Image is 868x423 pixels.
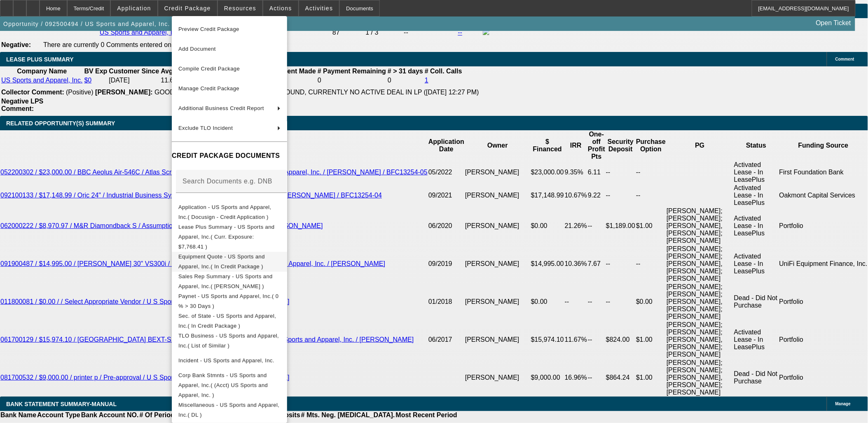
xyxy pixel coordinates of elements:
[172,370,287,400] button: Corp Bank Stmnts - US Sports and Apparel, Inc.( (Acct) US Sports and Apparel, Inc. )
[172,331,287,350] button: TLO Business - US Sports and Apparel, Inc.( List of Similar )
[178,66,240,72] span: Compile Credit Package
[178,293,278,309] span: Paynet - US Sports and Apparel, Inc.( 0 % > 30 Days )
[172,202,287,222] button: Application - US Sports and Apparel, Inc.( Docusign - Credit Application )
[178,273,273,289] span: Sales Rep Summary - US Sports and Apparel, Inc.( [PERSON_NAME] )
[172,400,287,420] button: Miscellaneous - US Sports and Apparel, Inc.( DL )
[178,26,239,32] span: Preview Credit Package
[172,311,287,331] button: Sec. of State - US Sports and Apparel, Inc.( In Credit Package )
[178,313,276,329] span: Sec. of State - US Sports and Apparel, Inc.( In Credit Package )
[178,357,274,363] span: Incident - US Sports and Apparel, Inc.
[178,253,265,269] span: Equipment Quote - US Sports and Apparel, Inc.( In Credit Package )
[178,402,279,418] span: Miscellaneous - US Sports and Apparel, Inc.( DL )
[178,105,264,111] span: Additional Business Credit Report
[178,372,268,398] span: Corp Bank Stmnts - US Sports and Apparel, Inc.( (Acct) US Sports and Apparel, Inc. )
[172,151,287,161] h4: CREDIT PACKAGE DOCUMENTS
[178,223,274,249] span: Lease Plus Summary - US Sports and Apparel, Inc.( Curr. Exposure: $7,768.41 )
[172,291,287,311] button: Paynet - US Sports and Apparel, Inc.( 0 % > 30 Days )
[172,271,287,291] button: Sales Rep Summary - US Sports and Apparel, Inc.( Hendrix, Miles )
[178,85,239,92] span: Manage Credit Package
[182,177,272,184] mat-label: Search Documents e.g. DNB
[178,46,216,52] span: Add Document
[172,350,287,370] button: Incident - US Sports and Apparel, Inc.
[178,204,271,220] span: Application - US Sports and Apparel, Inc.( Docusign - Credit Application )
[178,125,233,131] span: Exclude TLO Incident
[172,251,287,271] button: Equipment Quote - US Sports and Apparel, Inc.( In Credit Package )
[178,332,279,348] span: TLO Business - US Sports and Apparel, Inc.( List of Similar )
[172,222,287,251] button: Lease Plus Summary - US Sports and Apparel, Inc.( Curr. Exposure: $7,768.41 )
